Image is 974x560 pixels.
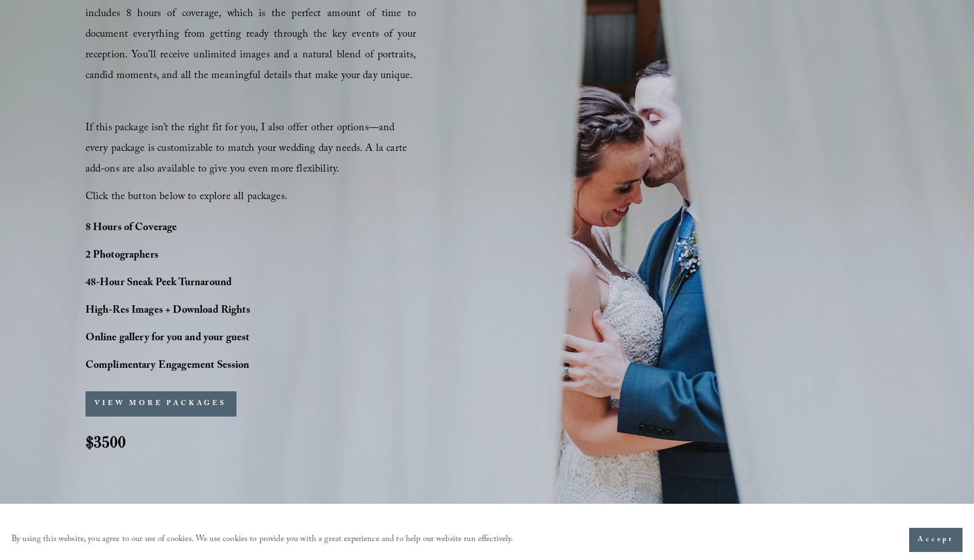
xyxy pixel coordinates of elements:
strong: High-Res Images + Download Rights [86,302,250,320]
strong: Complimentary Engagement Session [86,357,250,375]
strong: 48-Hour Sneak Peek Turnaround [86,275,232,293]
p: By using this website, you agree to our use of cookies. We use cookies to provide you with a grea... [11,532,514,549]
button: Accept [909,528,963,552]
span: If this package isn’t the right fit for you, I also offer other options—and every package is cust... [86,120,410,179]
span: Click the button below to explore all packages. [86,189,288,207]
strong: 8 Hours of Coverage [86,220,177,238]
strong: 2 Photographers [86,247,158,265]
span: Accept [918,534,954,546]
button: VIEW MORE PACKAGES [86,391,236,417]
strong: $3500 [86,431,126,452]
strong: Online gallery for you and your guest [86,330,250,348]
